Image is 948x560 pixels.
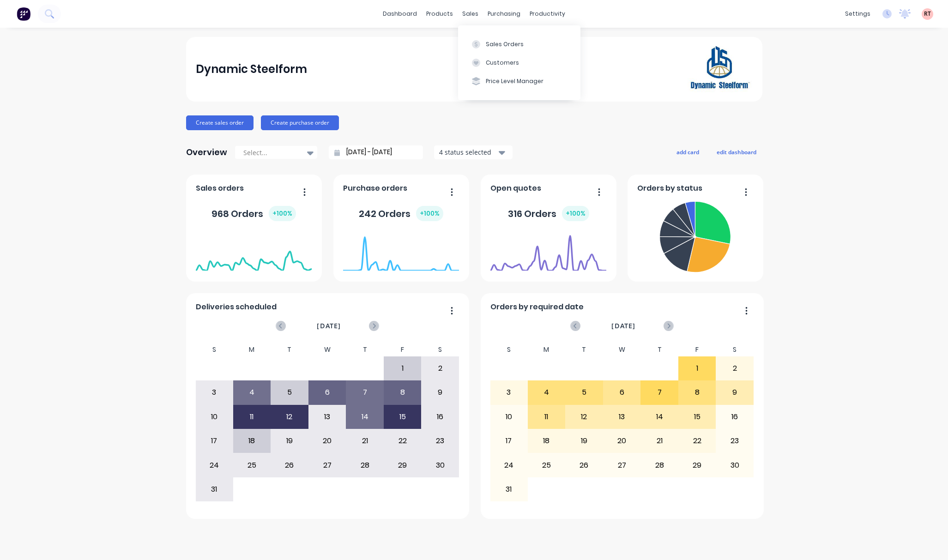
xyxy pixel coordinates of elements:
[490,381,527,404] div: 3
[346,405,383,428] div: 14
[271,453,308,476] div: 26
[641,405,678,428] div: 14
[439,147,497,157] div: 4 status selected
[678,343,716,356] div: F
[196,453,233,476] div: 24
[234,405,271,428] div: 11
[346,381,383,404] div: 7
[271,405,308,428] div: 12
[641,381,678,404] div: 7
[346,343,384,356] div: T
[234,453,271,476] div: 25
[309,429,346,452] div: 20
[196,60,307,78] div: Dynamic Steelform
[611,321,635,331] span: [DATE]
[604,453,640,476] div: 27
[378,7,422,21] a: dashboard
[422,405,459,428] div: 16
[384,343,422,356] div: F
[486,40,524,48] div: Sales Orders
[679,429,716,452] div: 22
[688,37,752,102] img: Dynamic Steelform
[679,405,716,428] div: 15
[196,301,277,313] span: Deliveries scheduled
[384,429,421,452] div: 22
[458,72,580,90] button: Price Level Manager
[562,206,589,221] div: + 100 %
[566,429,603,452] div: 19
[458,54,580,72] button: Customers
[196,478,233,501] div: 31
[458,35,580,53] button: Sales Orders
[924,10,931,18] span: RT
[346,453,383,476] div: 28
[269,206,296,221] div: + 100 %
[640,343,678,356] div: T
[508,206,589,221] div: 316 Orders
[604,381,640,404] div: 6
[434,145,513,159] button: 4 status selected
[490,453,527,476] div: 24
[528,429,565,452] div: 18
[422,357,459,380] div: 2
[604,429,640,452] div: 20
[421,343,459,356] div: S
[603,343,641,356] div: W
[711,146,762,158] button: edit dashboard
[566,381,603,404] div: 5
[234,381,271,404] div: 4
[346,429,383,452] div: 21
[483,7,525,21] div: purchasing
[528,453,565,476] div: 25
[384,405,421,428] div: 15
[196,381,233,404] div: 3
[528,381,565,404] div: 4
[641,453,678,476] div: 28
[840,7,875,21] div: settings
[416,206,443,221] div: + 100 %
[308,343,346,356] div: W
[343,183,407,194] span: Purchase orders
[566,405,603,428] div: 12
[490,405,527,428] div: 10
[525,7,570,21] div: productivity
[384,381,421,404] div: 8
[359,206,443,221] div: 242 Orders
[422,7,458,21] div: products
[271,343,308,356] div: T
[309,453,346,476] div: 27
[490,183,541,194] span: Open quotes
[196,183,244,194] span: Sales orders
[186,115,254,130] button: Create sales order
[528,405,565,428] div: 11
[565,343,603,356] div: T
[528,343,566,356] div: M
[679,453,716,476] div: 29
[309,405,346,428] div: 13
[422,381,459,404] div: 9
[271,429,308,452] div: 19
[384,357,421,380] div: 1
[271,381,308,404] div: 5
[384,453,421,476] div: 29
[486,77,543,85] div: Price Level Manager
[566,453,603,476] div: 26
[317,321,341,331] span: [DATE]
[422,453,459,476] div: 30
[233,343,271,356] div: M
[458,7,483,21] div: sales
[234,429,271,452] div: 18
[490,478,527,501] div: 31
[490,429,527,452] div: 17
[422,429,459,452] div: 23
[261,115,339,130] button: Create purchase order
[637,183,702,194] span: Orders by status
[195,343,233,356] div: S
[641,429,678,452] div: 21
[670,146,705,158] button: add card
[716,429,753,452] div: 23
[716,343,754,356] div: S
[716,357,753,380] div: 2
[17,7,30,21] img: Factory
[604,405,640,428] div: 13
